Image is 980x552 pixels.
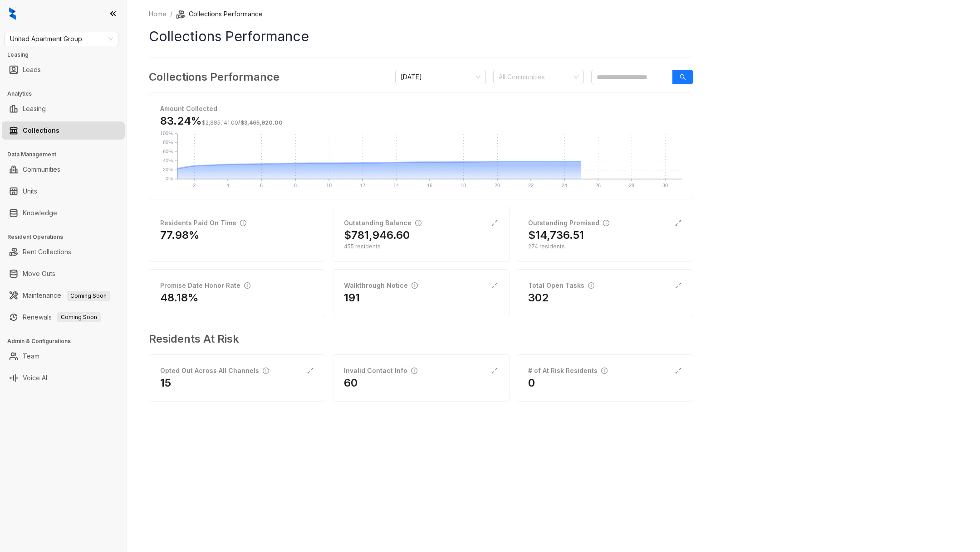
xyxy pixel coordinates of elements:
[166,176,173,181] text: 0%
[427,183,432,188] text: 16
[149,26,693,47] h1: Collections Performance
[23,308,101,326] a: RenewalsComing Soon
[23,265,55,283] a: Move Outs
[528,228,584,242] h2: $14,736.51
[163,140,173,145] text: 80%
[244,282,250,289] span: info-circle
[495,183,500,188] text: 20
[528,291,549,305] h2: 302
[260,183,263,188] text: 6
[2,100,125,118] li: Leasing
[344,366,417,376] div: Invalid Contact Info
[7,150,127,159] h3: Data Management
[680,74,686,80] span: search
[595,183,601,188] text: 26
[326,183,332,188] text: 10
[2,182,125,200] li: Units
[491,282,498,289] span: expand-alt
[23,369,47,387] a: Voice AI
[160,228,200,242] h2: 77.98%
[23,204,57,222] a: Knowledge
[160,114,283,128] h3: 83.24%
[415,220,421,226] span: info-circle
[160,281,250,291] div: Promise Date Honor Rate
[528,218,609,228] div: Outstanding Promised
[149,331,686,347] h3: Residents At Risk
[160,131,173,136] text: 100%
[562,183,567,188] text: 24
[193,183,196,188] text: 2
[163,158,173,163] text: 40%
[23,347,39,365] a: Team
[528,366,608,376] div: # of At Risk Residents
[2,308,125,326] li: Renewals
[294,183,297,188] text: 8
[10,32,113,46] span: United Apartment Group
[7,233,127,241] h3: Resident Operations
[491,219,498,227] span: expand-alt
[344,218,421,228] div: Outstanding Balance
[163,149,173,154] text: 60%
[2,121,125,140] li: Collections
[7,90,127,98] h3: Analytics
[23,182,37,200] a: Units
[662,183,668,188] text: 30
[344,242,498,251] div: 455 residents
[528,183,534,188] text: 22
[202,119,283,126] span: /
[7,337,127,345] h3: Admin & Configurations
[240,220,246,226] span: info-circle
[401,70,480,84] span: August 2025
[2,347,125,365] li: Team
[675,367,682,374] span: expand-alt
[307,367,314,374] span: expand-alt
[9,7,16,20] img: logo
[675,219,682,227] span: expand-alt
[528,281,594,291] div: Total Open Tasks
[528,376,535,390] h2: 0
[601,368,608,374] span: info-circle
[344,281,418,291] div: Walkthrough Notice
[2,204,125,222] li: Knowledge
[629,183,634,188] text: 28
[675,282,682,289] span: expand-alt
[2,61,125,79] li: Leads
[240,119,283,126] span: $3,465,920.00
[57,312,101,322] span: Coming Soon
[160,291,199,305] h2: 48.18%
[263,368,269,374] span: info-circle
[2,286,125,305] li: Maintenance
[160,366,269,376] div: Opted Out Across All Channels
[360,183,365,188] text: 12
[344,291,360,305] h2: 191
[163,167,173,172] text: 20%
[160,376,171,390] h2: 15
[160,105,217,112] strong: Amount Collected
[7,51,127,59] h3: Leasing
[149,69,279,85] h3: Collections Performance
[461,183,466,188] text: 18
[23,160,60,179] a: Communities
[344,376,358,390] h2: 60
[393,183,399,188] text: 14
[23,243,71,261] a: Rent Collections
[23,100,46,118] a: Leasing
[344,228,410,242] h2: $781,946.60
[160,218,246,228] div: Residents Paid On Time
[603,220,609,226] span: info-circle
[412,282,418,289] span: info-circle
[67,291,110,301] span: Coming Soon
[2,160,125,179] li: Communities
[528,242,682,251] div: 274 residents
[588,282,594,289] span: info-circle
[23,61,41,79] a: Leads
[147,9,168,19] a: Home
[2,369,125,387] li: Voice AI
[176,9,263,19] li: Collections Performance
[2,243,125,261] li: Rent Collections
[491,367,498,374] span: expand-alt
[23,121,59,140] a: Collections
[226,183,229,188] text: 4
[170,9,172,19] li: /
[202,119,238,126] span: $2,885,141.00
